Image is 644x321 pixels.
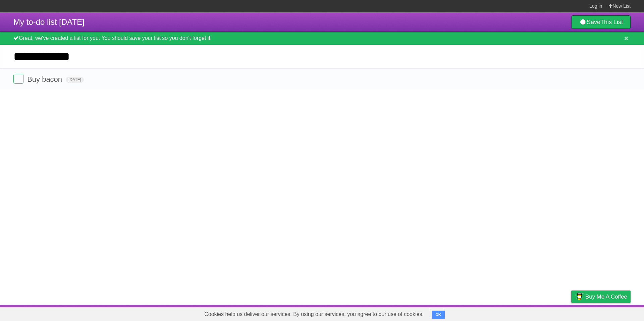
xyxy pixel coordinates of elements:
a: Buy me a coffee [571,291,631,303]
b: This List [600,19,623,25]
a: Terms [540,307,554,319]
span: Cookies help us deliver our services. By using our services, you agree to our use of cookies. [198,308,430,321]
span: My to-do list [DATE] [13,17,85,26]
span: Buy me a coffee [585,291,627,303]
button: OK [432,311,445,319]
a: Developers [504,307,531,319]
a: SaveThis List [571,15,631,29]
img: Buy me a coffee [575,291,584,302]
label: Done [13,74,23,84]
a: Suggest a feature [588,307,631,319]
span: Buy bacon [27,75,64,83]
a: Privacy [562,307,580,319]
a: About [482,307,496,319]
span: [DATE] [66,77,84,83]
